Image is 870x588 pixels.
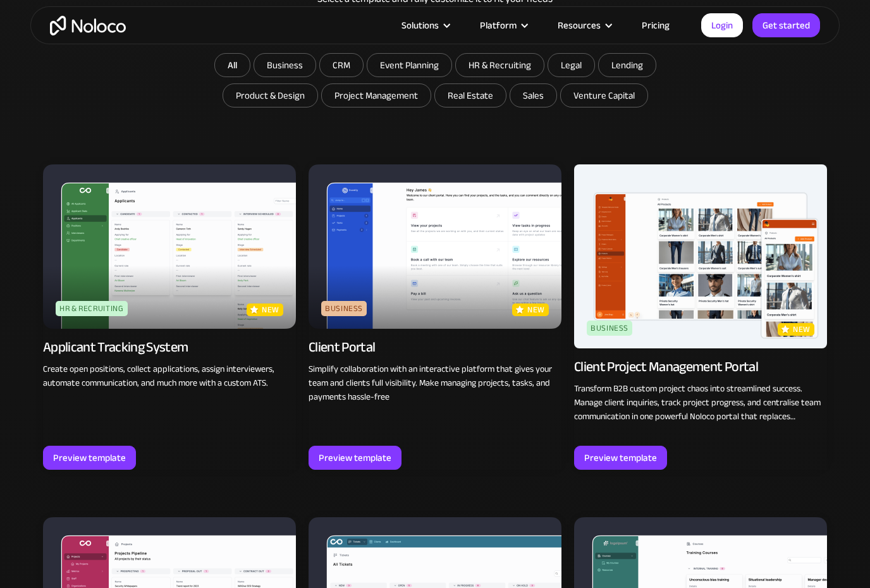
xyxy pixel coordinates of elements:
div: Preview template [53,450,126,466]
div: Preview template [584,450,657,466]
form: Email Form [182,53,688,111]
div: Business [587,321,632,336]
div: Business [321,301,367,316]
div: Client Portal [309,338,375,356]
a: BusinessnewClient PortalSimplify collaboration with an interactive platform that gives your team ... [309,164,561,470]
a: home [50,16,126,35]
a: Login [701,13,743,37]
a: Pricing [626,17,685,34]
a: HR & RecruitingnewApplicant Tracking SystemCreate open positions, collect applications, assign in... [43,164,296,470]
a: All [214,53,250,77]
div: Client Project Management Portal [574,358,758,376]
div: Solutions [401,17,439,34]
p: new [527,303,545,316]
a: Get started [752,13,820,37]
p: new [793,323,811,336]
p: new [262,303,279,316]
div: Platform [464,17,542,34]
p: Transform B2B custom project chaos into streamlined success. Manage client inquiries, track proje... [574,382,827,424]
p: Simplify collaboration with an interactive platform that gives your team and clients full visibil... [309,362,561,404]
p: Create open positions, collect applications, assign interviewers, automate communication, and muc... [43,362,296,390]
div: HR & Recruiting [56,301,128,316]
div: Resources [542,17,626,34]
div: Resources [558,17,601,34]
div: Applicant Tracking System [43,338,188,356]
div: Platform [480,17,517,34]
div: Solutions [386,17,464,34]
div: Preview template [319,450,391,466]
a: BusinessnewClient Project Management PortalTransform B2B custom project chaos into streamlined su... [574,164,827,470]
